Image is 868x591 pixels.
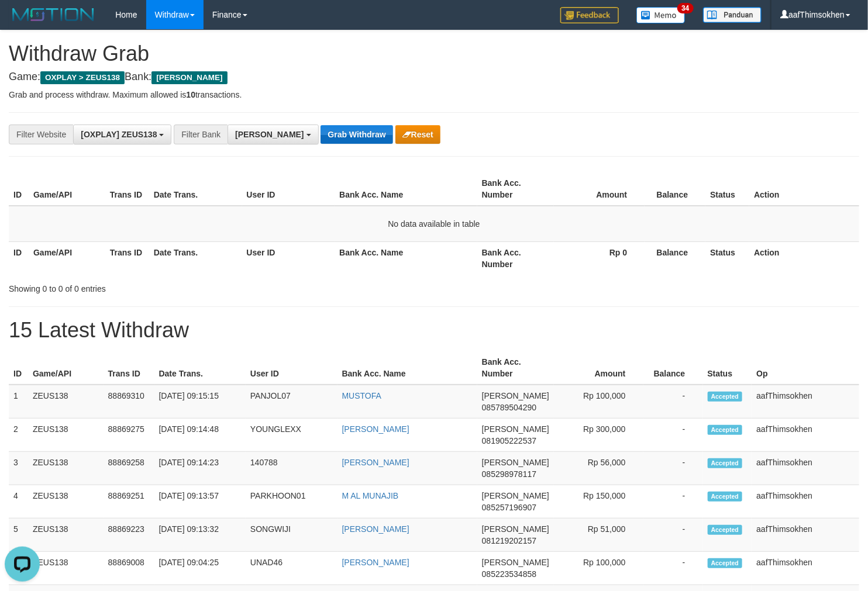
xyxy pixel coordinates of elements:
[705,241,749,275] th: Status
[643,519,703,552] td: -
[554,552,643,585] td: Rp 100,000
[342,491,399,500] a: M AL MUNAJIB
[554,452,643,485] td: Rp 56,000
[104,485,154,519] td: 88869251
[246,419,337,452] td: YOUNGLEXX
[395,125,440,144] button: Reset
[9,319,859,342] h1: 15 Latest Withdraw
[9,519,28,552] td: 5
[482,491,549,500] span: [PERSON_NAME]
[104,452,154,485] td: 88869258
[482,536,536,545] span: Copy 081219202157 to clipboard
[482,436,536,445] span: Copy 081905222537 to clipboard
[104,552,154,585] td: 88869008
[28,452,104,485] td: ZEUS138
[337,351,477,385] th: Bank Acc. Name
[28,519,104,552] td: ZEUS138
[149,172,242,206] th: Date Trans.
[752,351,859,385] th: Op
[643,351,703,385] th: Balance
[246,452,337,485] td: 140788
[703,351,752,385] th: Status
[554,172,645,206] th: Amount
[9,485,28,519] td: 4
[705,172,749,206] th: Status
[9,452,28,485] td: 3
[482,424,549,434] span: [PERSON_NAME]
[752,419,859,452] td: aafThimsokhen
[29,241,105,275] th: Game/API
[104,351,154,385] th: Trans ID
[154,351,246,385] th: Date Trans.
[235,130,304,139] span: [PERSON_NAME]
[482,458,549,467] span: [PERSON_NAME]
[9,42,859,65] h1: Withdraw Grab
[703,7,762,23] img: panduan.png
[246,485,337,519] td: PARKHOON01
[9,172,29,206] th: ID
[105,172,149,206] th: Trans ID
[708,492,743,502] span: Accepted
[9,6,98,23] img: MOTION_logo.png
[342,391,381,400] a: MUSTOFA
[154,452,246,485] td: [DATE] 09:14:23
[5,5,40,40] button: Open LiveChat chat widget
[149,241,242,275] th: Date Trans.
[9,89,859,101] p: Grab and process withdraw. Maximum allowed is transactions.
[81,130,157,139] span: [OXPLAY] ZEUS138
[645,241,705,275] th: Balance
[246,351,337,385] th: User ID
[9,385,28,419] td: 1
[321,125,392,144] button: Grab Withdraw
[28,552,104,585] td: ZEUS138
[749,172,859,206] th: Action
[477,241,554,275] th: Bank Acc. Number
[643,485,703,519] td: -
[174,125,228,144] div: Filter Bank
[752,519,859,552] td: aafThimsokhen
[749,241,859,275] th: Action
[242,172,335,206] th: User ID
[342,524,409,534] a: [PERSON_NAME]
[708,425,743,435] span: Accepted
[342,558,409,567] a: [PERSON_NAME]
[482,469,536,479] span: Copy 085298978117 to clipboard
[482,503,536,512] span: Copy 085257196907 to clipboard
[645,172,705,206] th: Balance
[105,241,149,275] th: Trans ID
[9,419,28,452] td: 2
[246,519,337,552] td: SONGWIJI
[29,172,105,206] th: Game/API
[708,458,743,468] span: Accepted
[752,485,859,519] td: aafThimsokhen
[554,351,643,385] th: Amount
[154,552,246,585] td: [DATE] 09:04:25
[9,71,859,83] h4: Game: Bank:
[342,424,409,434] a: [PERSON_NAME]
[482,403,536,412] span: Copy 085789504290 to clipboard
[104,419,154,452] td: 88869275
[342,458,409,467] a: [PERSON_NAME]
[9,241,29,275] th: ID
[482,524,549,534] span: [PERSON_NAME]
[242,241,335,275] th: User ID
[554,419,643,452] td: Rp 300,000
[186,90,195,99] strong: 10
[708,525,743,535] span: Accepted
[636,7,686,23] img: Button%20Memo.svg
[28,351,104,385] th: Game/API
[246,552,337,585] td: UNAD46
[154,385,246,419] td: [DATE] 09:15:15
[560,7,619,23] img: Feedback.jpg
[752,452,859,485] td: aafThimsokhen
[154,419,246,452] td: [DATE] 09:14:48
[104,519,154,552] td: 88869223
[708,392,743,402] span: Accepted
[246,385,337,419] td: PANJOL07
[104,385,154,419] td: 88869310
[228,125,318,144] button: [PERSON_NAME]
[554,519,643,552] td: Rp 51,000
[335,172,477,206] th: Bank Acc. Name
[9,351,28,385] th: ID
[40,71,125,84] span: OXPLAY > ZEUS138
